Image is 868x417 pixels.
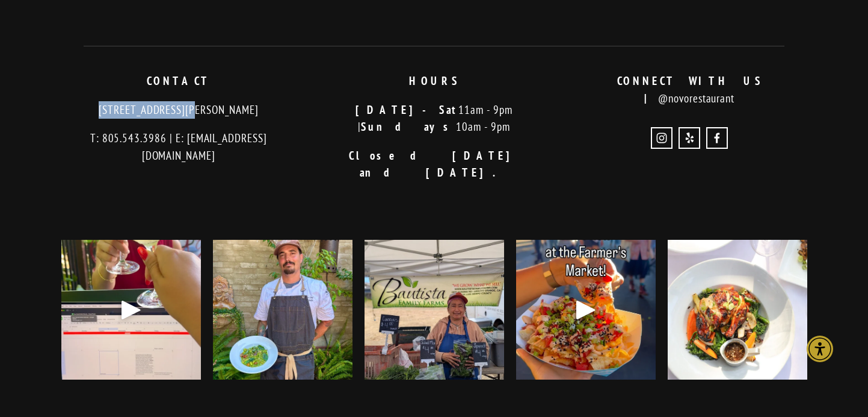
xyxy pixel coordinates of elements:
strong: CONNECT WITH US | [617,74,775,105]
p: [STREET_ADDRESS][PERSON_NAME] [61,101,297,119]
div: Accessibility Menu [807,336,833,362]
a: Yelp [679,127,700,149]
a: Novo Restaurant and Lounge [706,127,728,149]
strong: [DATE]-Sat [356,102,458,117]
img: The holidays sneak up fast! 🎄 We&rsquo;re thrilled to collaborate with Region Event Center to off... [668,216,807,404]
img: Chef Michael was presented with a challenge when creating a vegan dish for our summer dinner menu... [213,222,352,397]
p: T: 805.543.3986 | E: [EMAIL_ADDRESS][DOMAIN_NAME] [61,130,297,164]
a: Instagram [651,127,673,149]
div: Play [571,295,600,324]
img: We're so grateful for the incredible farmers at @bautistafamilyfarms and all of their hard work. 🥕 [341,240,526,380]
strong: Closed [DATE] and [DATE]. [349,148,532,180]
strong: HOURS [409,74,460,88]
strong: CONTACT [147,74,211,88]
p: @novorestaurant [572,72,807,107]
p: 11am - 9pm | 10am - 9pm [316,101,552,136]
div: Play [117,295,146,324]
strong: Sundays [361,119,456,134]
